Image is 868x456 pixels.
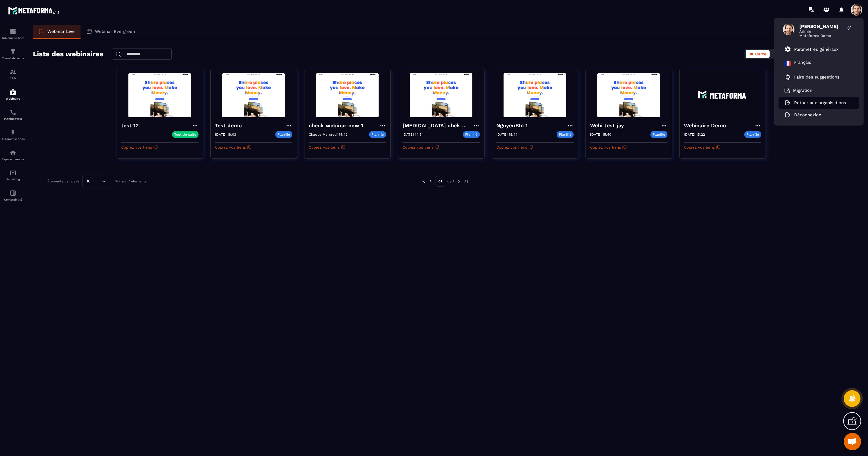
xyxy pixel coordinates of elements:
[496,143,533,152] button: Copiez vos liens
[784,74,846,81] a: Faire des suggestions
[1,185,25,205] a: accountantaccountantComptabilité
[784,87,812,93] a: Migration
[1,57,25,60] p: Tunnel de vente
[115,179,147,183] p: 1-7 sur 7 éléments
[1,84,25,104] a: automationsautomationsWebinaire
[496,73,574,117] img: webinar-background
[1,165,25,185] a: emailemailE-mailing
[428,179,433,184] img: prev
[496,132,517,137] p: [DATE] 18:44
[121,122,142,130] h4: test 12
[47,179,79,183] p: Éléments par page
[215,143,252,152] button: Copiez vos liens
[85,178,93,184] span: 10
[403,122,473,130] h4: [MEDICAL_DATA] chek webhook
[1,104,25,125] a: schedulerschedulerPlanificateur
[447,179,454,184] p: de 1
[456,179,461,184] img: next
[369,131,386,138] p: Planifié
[215,132,236,137] p: [DATE] 19:03
[1,178,25,181] p: E-mailing
[1,137,25,141] p: Automatisations
[10,129,16,136] img: automations
[684,143,721,152] button: Copiez vos liens
[1,97,25,100] p: Webinaire
[799,33,843,38] span: Metaforma Demo
[1,198,25,201] p: Comptabilité
[47,29,75,34] p: Webinar Live
[1,158,25,161] p: Espace membre
[309,143,345,152] button: Copiez vos liens
[275,131,292,138] p: Planifié
[10,149,16,156] img: automations
[746,50,770,58] button: Carte
[215,122,245,130] h4: Test demo
[174,132,196,137] p: Tout de suite
[463,179,469,184] img: next
[590,122,627,130] h4: Webi test jay
[496,122,531,130] h4: NguyenBIn 1
[755,52,766,56] span: Carte
[403,132,424,137] p: [DATE] 14:54
[784,100,846,105] a: Retour aux organisations
[590,132,611,137] p: [DATE] 15:40
[1,77,25,80] p: CRM
[1,145,25,165] a: automationsautomationsEspace membre
[8,5,60,16] img: logo
[770,50,793,58] button: Liste
[121,143,158,152] button: Copiez vos liens
[794,100,846,105] p: Retour aux organisations
[844,433,861,450] a: Mở cuộc trò chuyện
[10,109,16,116] img: scheduler
[309,73,386,117] img: webinar-background
[794,60,811,67] p: Français
[1,44,25,64] a: formationformationTunnel de vente
[557,131,574,138] p: Planifié
[799,29,843,33] span: Admin
[794,47,839,52] p: Paramètres généraux
[435,176,445,187] p: 01
[463,131,480,138] p: Planifié
[794,74,839,80] p: Faire des suggestions
[744,131,761,138] p: Planifié
[684,132,705,137] p: [DATE] 15:22
[590,143,627,152] button: Copiez vos liens
[1,24,25,44] a: formationformationTableau de bord
[215,73,292,117] img: webinar-background
[590,73,667,117] img: webinar-background
[1,117,25,120] p: Planificateur
[10,190,16,197] img: accountant
[10,48,16,55] img: formation
[82,175,108,188] div: Search for option
[684,73,761,117] img: webinar-background
[10,68,16,75] img: formation
[403,73,480,117] img: webinar-background
[1,36,25,40] p: Tableau de bord
[10,89,16,96] img: automations
[799,24,843,29] span: [PERSON_NAME]
[10,169,16,176] img: email
[1,64,25,84] a: formationformationCRM
[784,46,839,53] a: Paramètres généraux
[421,179,426,184] img: prev
[33,48,103,60] h2: Liste des webinaires
[10,28,16,35] img: formation
[1,125,25,145] a: automationsautomationsAutomatisations
[309,132,347,137] p: Chaque Mercredi 14:42
[793,88,812,93] p: Migration
[403,143,439,152] button: Copiez vos liens
[121,73,199,117] img: webinar-background
[650,131,667,138] p: Planifié
[309,122,366,130] h4: check webinar new 1
[684,122,729,130] h4: Webinaire Demo
[794,112,821,117] p: Déconnexion
[93,178,100,184] input: Search for option
[33,25,81,39] a: Webinar Live
[95,29,135,34] p: Webinar Evergreen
